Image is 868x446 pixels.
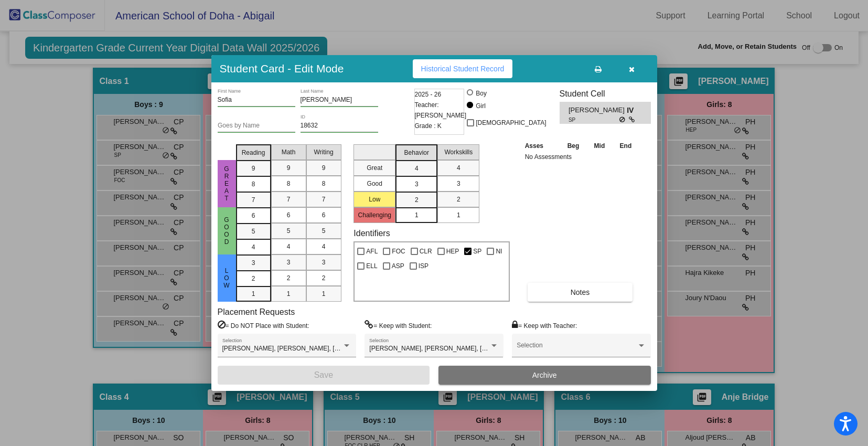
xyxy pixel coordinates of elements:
span: 1 [322,289,326,299]
span: Math [282,147,296,157]
span: 3 [322,258,326,267]
span: 8 [287,179,291,188]
button: Historical Student Record [413,59,513,78]
span: 3 [252,258,255,268]
span: 9 [252,164,255,173]
span: [PERSON_NAME] [569,105,627,116]
span: 2025 - 26 [415,89,442,100]
span: 6 [287,210,291,220]
span: FOC [392,245,405,258]
span: 7 [252,195,255,205]
span: Grade : K [415,121,442,131]
span: 5 [287,226,291,236]
h3: Student Cell [560,89,651,99]
span: [PERSON_NAME], [PERSON_NAME], [PERSON_NAME] [369,345,531,352]
span: 8 [252,179,255,189]
th: Beg [560,140,587,152]
span: Low [222,267,231,289]
span: Writing [314,147,333,157]
input: Enter ID [301,122,378,130]
span: 3 [457,179,460,188]
td: No Assessments [522,152,639,162]
span: Teacher: [PERSON_NAME] [415,100,467,121]
button: Archive [438,366,651,385]
span: 5 [322,226,326,236]
span: [DEMOGRAPHIC_DATA] [476,116,546,129]
span: ASP [392,260,404,272]
button: Notes [528,283,633,302]
span: 2 [415,195,419,205]
span: 1 [415,210,419,220]
button: Save [218,366,430,385]
span: Behavior [404,148,429,157]
label: Identifiers [353,228,390,238]
span: CLR [420,245,432,258]
span: 2 [252,274,255,283]
span: 8 [322,179,326,188]
span: Great [222,165,231,202]
span: 3 [415,179,419,189]
span: 9 [287,163,291,173]
span: [PERSON_NAME], [PERSON_NAME], [PERSON_NAME] [222,345,384,352]
span: 5 [252,227,255,236]
span: Notes [571,288,590,296]
span: IV [627,105,641,116]
th: Mid [587,140,612,152]
span: Reading [242,148,265,157]
input: goes by name [218,122,295,130]
span: HEP [446,245,459,258]
span: 4 [457,163,460,173]
span: 1 [287,289,291,299]
span: SP [569,116,619,124]
span: 6 [322,210,326,220]
span: Good [222,216,231,246]
span: 4 [415,164,419,173]
label: Placement Requests [218,307,295,317]
span: 3 [287,258,291,267]
span: 7 [322,195,326,204]
span: 2 [322,273,326,283]
span: 2 [457,195,460,204]
th: Asses [522,140,560,152]
span: Workskills [444,147,473,157]
span: 2 [287,273,291,283]
span: 9 [322,163,326,173]
span: 6 [252,211,255,220]
span: 7 [287,195,291,204]
span: 4 [287,242,291,251]
th: End [612,140,639,152]
label: = Do NOT Place with Student: [218,320,309,331]
span: ELL [366,260,377,272]
span: Historical Student Record [421,65,505,73]
span: AFL [366,245,378,258]
div: Girl [475,101,486,111]
span: 1 [457,210,460,220]
h3: Student Card - Edit Mode [220,62,344,75]
label: = Keep with Teacher: [512,320,577,331]
span: 4 [252,242,255,252]
span: SP [473,245,481,258]
span: Save [314,370,333,379]
span: 4 [322,242,326,251]
span: ISP [419,260,428,272]
label: = Keep with Student: [365,320,432,331]
span: 1 [252,289,255,299]
span: Archive [532,371,557,379]
div: Boy [475,89,487,98]
span: NI [496,245,502,258]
